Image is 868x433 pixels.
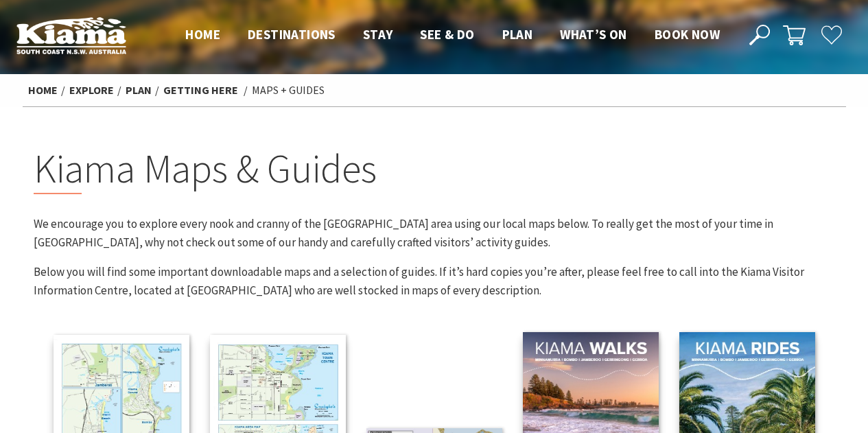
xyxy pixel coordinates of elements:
p: Below you will find some important downloadable maps and a selection of guides. If it’s hard copi... [34,263,835,300]
span: Home [185,26,220,43]
nav: Main Menu [172,24,734,47]
span: See & Do [420,26,474,43]
a: Plan [126,83,152,97]
img: Kiama Logo [16,16,126,54]
span: What’s On [560,26,627,43]
span: Destinations [248,26,336,43]
span: Plan [502,26,533,43]
a: Getting Here [163,83,238,97]
span: Stay [363,26,393,43]
p: We encourage you to explore every nook and cranny of the [GEOGRAPHIC_DATA] area using our local m... [34,215,835,252]
h2: Kiama Maps & Guides [34,145,835,194]
span: Book now [655,26,720,43]
a: Home [28,83,58,97]
li: Maps + Guides [252,82,325,100]
a: Explore [69,83,114,97]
